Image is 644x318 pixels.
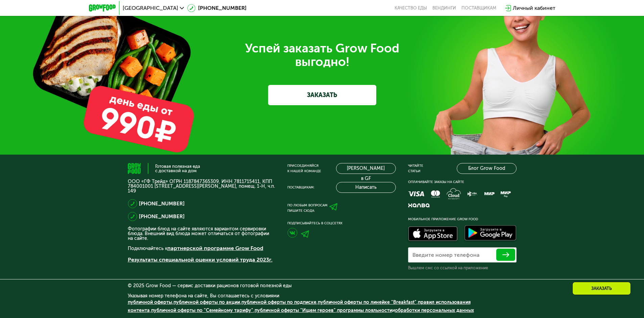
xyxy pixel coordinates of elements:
[432,5,456,11] a: Вендинги
[408,163,423,174] div: Читайте статьи
[128,283,517,288] div: © 2025 Grow Food — сервис доставки рационов готовой полезной еды
[457,163,517,174] a: Блог Grow Food
[395,5,427,11] a: Качество еды
[187,4,246,12] a: [PHONE_NUMBER]
[412,253,479,257] label: Введите номер телефона
[128,299,474,313] span: , , , , , , , и
[318,299,416,305] a: публичной оферты по линейке "Breakfast"
[337,308,392,313] a: программы лояльности
[408,179,517,185] div: Оплачивайте заказы на сайте
[336,163,396,174] a: [PERSON_NAME] в GF
[128,294,517,318] div: Указывая номер телефона на сайте, Вы соглашаетесь с условиями
[336,182,396,193] button: Написать
[395,308,474,313] a: обработки персональных данных
[128,179,275,194] p: ООО «ГФ Трейд» ОГРН 1187847365309, ИНН 7811715411, КПП 784001001 [STREET_ADDRESS][PERSON_NAME], п...
[268,85,376,105] a: ЗАКАЗАТЬ
[128,244,275,252] p: Подключайтесь к
[408,265,517,271] div: Вышлем смс со ссылкой на приложение
[155,164,200,173] div: Готовая полезная еда с доставкой на дом
[463,224,518,244] img: Доступно в Google Play
[255,308,336,313] a: публичной оферты "Ищем героев"
[133,42,511,69] div: Успей заказать Grow Food выгодно!
[123,5,178,11] span: [GEOGRAPHIC_DATA]
[287,163,321,174] div: Присоединяйся к нашей команде
[408,217,517,222] div: Мобильное приложение Grow Food
[128,227,275,241] p: Фотографии блюд на сайте являются вариантом сервировки блюда. Внешний вид блюда может отличаться ...
[287,221,396,226] div: Подписывайтесь в соцсетях
[572,282,631,295] div: Заказать
[287,203,328,213] div: По любым вопросам пишите сюда:
[241,299,316,305] a: публичной оферты по подписке
[151,308,253,313] a: публичной оферты по "Семейному тарифу"
[139,212,185,221] a: [PHONE_NUMBER]
[167,245,263,251] a: партнерской программе Grow Food
[139,200,185,208] a: [PHONE_NUMBER]
[128,256,272,263] a: Результаты специальной оценки условий труда 2023г.
[287,185,314,190] div: Поставщикам:
[173,299,240,305] a: публичной оферты по акции
[128,299,172,305] a: публичной оферты
[513,4,555,12] div: Личный кабинет
[461,5,496,11] div: поставщикам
